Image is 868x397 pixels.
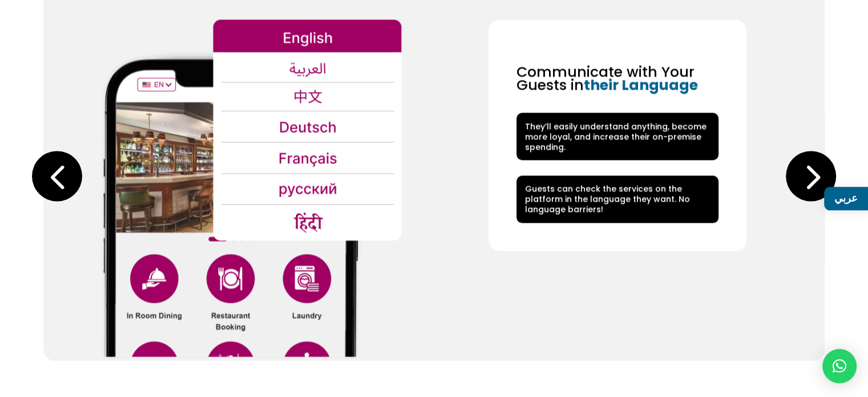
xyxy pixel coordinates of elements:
[524,121,710,153] p: They’ll easily understand anything, become more loyal, and increase their on-premise spending.
[786,151,836,201] div: Next slide
[32,151,82,201] div: Previous slide
[584,75,698,95] strong: their Language
[824,187,868,210] a: عربي
[524,183,710,215] p: Guests can check the services on the platform in the language they want. No language barriers!
[516,62,695,95] span: Communicate with Your Guests in
[92,19,402,360] img: languages (2)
